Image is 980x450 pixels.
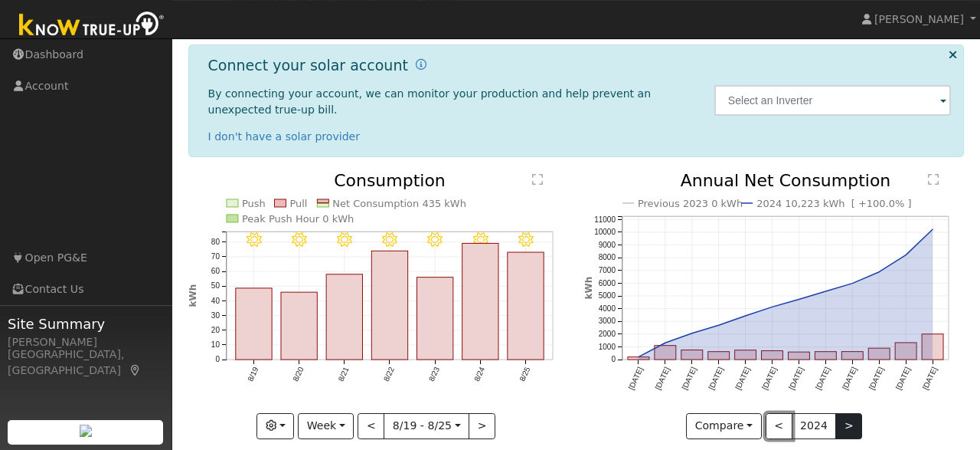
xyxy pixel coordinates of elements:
text: [DATE] [707,366,725,391]
rect: onclick="" [896,343,917,360]
text: [DATE] [814,366,831,391]
text: [DATE] [733,366,751,391]
text: 8/20 [291,366,305,383]
text:  [928,173,939,186]
circle: onclick="" [771,306,774,309]
button: Week [298,413,354,439]
text: [DATE] [787,366,805,391]
text: 8/22 [382,366,396,383]
i: 8/19 - Clear [246,232,261,248]
text: 10000 [594,228,616,236]
button: < [766,413,792,439]
circle: onclick="" [744,314,747,317]
text:  [532,173,543,186]
text: 8/24 [472,366,486,383]
div: [GEOGRAPHIC_DATA], [GEOGRAPHIC_DATA] [8,347,164,379]
text: [DATE] [894,366,912,391]
rect: onclick="" [628,357,649,360]
text: 8000 [599,254,616,262]
circle: onclick="" [931,228,934,231]
text: 8/21 [336,366,350,383]
rect: onclick="" [508,252,544,360]
text: Annual Net Consumption [681,171,891,190]
text: kWh [583,277,594,300]
button: < [358,413,384,439]
span: By connecting your account, we can monitor your production and help prevent an unexpected true-up... [208,87,652,116]
rect: onclick="" [326,274,362,360]
text: 50 [211,282,220,291]
text: 2000 [599,330,616,338]
h1: Connect your solar account [208,57,408,74]
rect: onclick="" [416,278,452,360]
rect: onclick="" [235,288,271,360]
text: 9000 [599,241,616,249]
text: 8/19 [246,366,260,383]
circle: onclick="" [878,271,881,274]
rect: onclick="" [923,334,944,360]
button: Compare [686,413,762,439]
text: 4000 [599,304,616,313]
i: 8/24 - Clear [472,232,488,248]
text: Peak Push Hour 0 kWh [242,213,354,225]
i: 8/23 - MostlyClear [427,232,443,248]
text: 2024 10,223 kWh [ +100.0% ] [756,198,912,209]
text: 7000 [599,266,616,274]
rect: onclick="" [371,251,407,360]
text: [DATE] [627,366,645,391]
text: 3000 [599,317,616,326]
text: [DATE] [681,366,698,391]
rect: onclick="" [815,352,837,360]
text: Net Consumption 435 kWh [332,198,466,209]
button: 2024 [792,413,837,439]
text: Previous 2023 0 kWh [638,198,743,209]
text: 1000 [599,343,616,351]
rect: onclick="" [789,352,810,360]
a: Map [129,364,142,376]
text: 6000 [599,279,616,287]
circle: onclick="" [905,254,908,257]
rect: onclick="" [869,348,890,360]
rect: onclick="" [462,244,498,360]
text: [DATE] [867,366,885,391]
img: retrieve [80,425,92,437]
rect: onclick="" [708,352,730,360]
text: [DATE] [841,366,858,391]
text: 0 [611,356,616,364]
text: [DATE] [921,366,939,391]
img: Know True-Up [11,8,172,43]
text: Consumption [334,171,446,190]
text: 70 [211,252,220,261]
i: 8/25 - Clear [518,232,534,248]
text: 80 [211,238,220,246]
div: [PERSON_NAME] [8,334,164,350]
text: 20 [211,326,220,334]
button: > [469,413,495,439]
rect: onclick="" [762,351,783,360]
text: 8/23 [427,366,441,383]
rect: onclick="" [735,350,756,360]
circle: onclick="" [664,341,667,344]
text: 10 [211,340,220,349]
text: 30 [211,311,220,320]
button: 8/19 - 8/25 [384,413,469,439]
circle: onclick="" [637,356,640,359]
text: 0 [215,356,220,364]
text: Pull [289,198,307,209]
span: [PERSON_NAME] [874,13,964,25]
circle: onclick="" [825,290,828,293]
text: 60 [211,267,220,275]
circle: onclick="" [798,298,801,301]
input: Select an Inverter [714,85,952,116]
text: 8/25 [518,366,531,383]
text: Push [242,198,266,209]
rect: onclick="" [681,350,703,360]
text: kWh [188,284,198,307]
rect: onclick="" [281,292,317,360]
text: 11000 [594,215,616,224]
i: 8/21 - MostlyClear [337,232,352,248]
a: I don't have a solar provider [208,130,361,143]
i: 8/22 - Clear [382,232,397,248]
circle: onclick="" [691,332,694,335]
text: 5000 [599,291,616,300]
i: 8/20 - Clear [292,232,307,248]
